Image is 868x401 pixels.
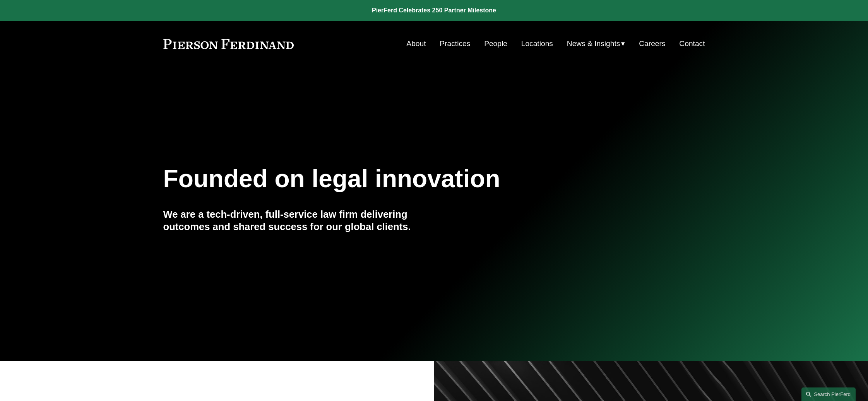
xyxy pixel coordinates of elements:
[484,36,507,51] a: People
[521,36,553,51] a: Locations
[639,36,665,51] a: Careers
[406,36,426,51] a: About
[567,37,620,51] span: News & Insights
[801,387,856,401] a: Search this site
[163,208,434,233] h4: We are a tech-driven, full-service law firm delivering outcomes and shared success for our global...
[163,165,615,193] h1: Founded on legal innovation
[679,36,705,51] a: Contact
[567,36,625,51] a: folder dropdown
[440,36,470,51] a: Practices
